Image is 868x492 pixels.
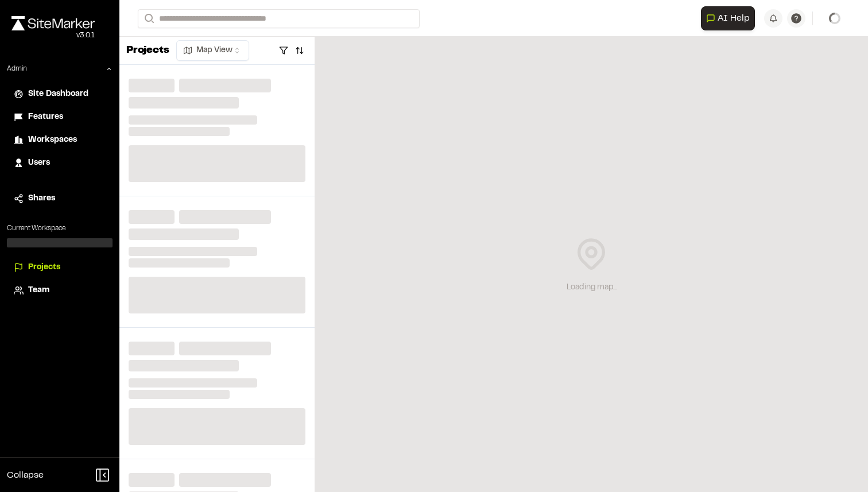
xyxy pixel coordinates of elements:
img: rebrand.png [11,16,95,30]
span: Team [28,284,49,297]
button: Search [138,9,158,28]
span: Site Dashboard [28,88,88,100]
button: Open AI Assistant [701,6,755,30]
span: AI Help [718,11,750,25]
span: Users [28,157,50,169]
p: Projects [126,43,169,59]
a: Features [14,111,106,123]
a: Team [14,284,106,297]
a: Projects [14,261,106,274]
span: Workspaces [28,134,77,146]
a: Site Dashboard [14,88,106,100]
span: Shares [28,192,55,205]
a: Workspaces [14,134,106,146]
span: Features [28,111,63,123]
a: Users [14,157,106,169]
span: Projects [28,261,60,274]
div: Open AI Assistant [701,6,759,30]
div: Oh geez...please don't... [11,30,95,41]
span: Collapse [7,468,44,482]
a: Shares [14,192,106,205]
p: Admin [7,64,27,74]
div: Loading map... [567,281,617,294]
p: Current Workspace [7,223,113,234]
